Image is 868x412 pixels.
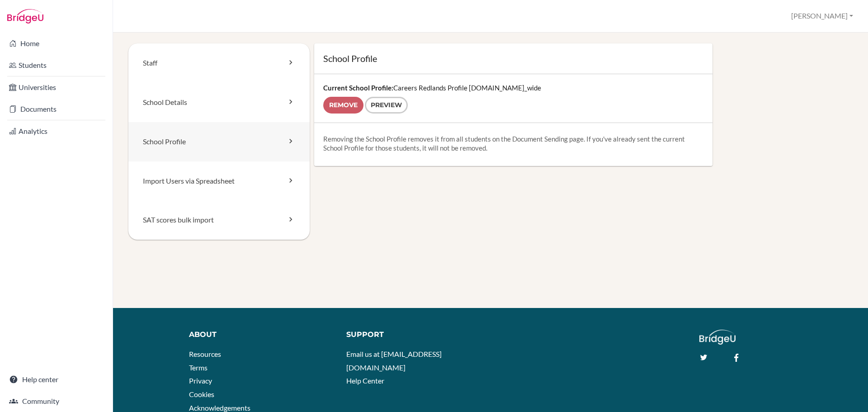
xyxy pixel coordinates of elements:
[2,392,111,410] a: Community
[128,83,310,122] a: School Details
[2,122,111,140] a: Analytics
[189,390,214,398] a: Cookies
[189,330,333,340] div: About
[189,363,208,372] a: Terms
[323,134,703,152] p: Removing the School Profile removes it from all students on the Document Sending page. If you've ...
[2,56,111,74] a: Students
[2,34,111,52] a: Home
[323,52,703,65] h1: School Profile
[323,84,393,92] strong: Current School Profile:
[189,376,212,385] a: Privacy
[189,350,221,358] a: Resources
[346,376,384,385] a: Help Center
[128,43,310,83] a: Staff
[2,100,111,118] a: Documents
[2,78,111,96] a: Universities
[365,97,408,114] a: Preview
[7,9,43,24] img: Bridge-U
[314,74,712,123] div: Careers Redlands Profile [DOMAIN_NAME]_wide
[346,330,482,340] div: Support
[787,8,857,24] button: [PERSON_NAME]
[699,330,736,345] img: logo_white@2x-f4f0deed5e89b7ecb1c2cc34c3e3d731f90f0f143d5ea2071677605dd97b5244.png
[2,370,111,388] a: Help center
[128,200,310,240] a: SAT scores bulk import
[189,403,250,412] a: Acknowledgements
[128,122,310,161] a: School Profile
[128,161,310,201] a: Import Users via Spreadsheet
[346,350,442,372] a: Email us at [EMAIL_ADDRESS][DOMAIN_NAME]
